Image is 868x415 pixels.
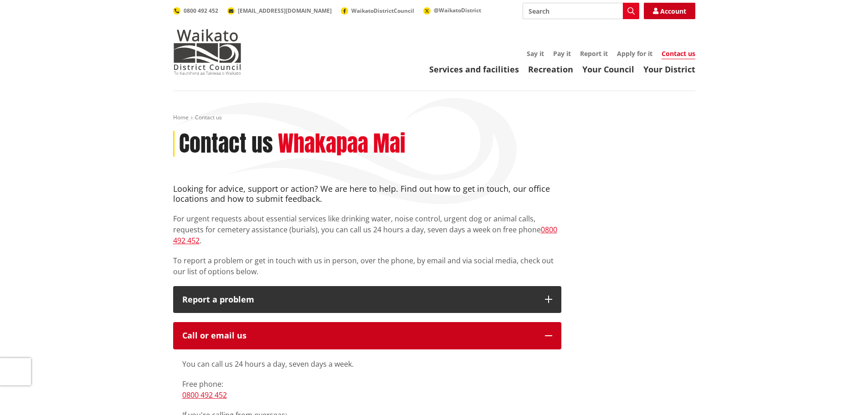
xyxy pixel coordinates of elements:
[173,184,561,204] h4: Looking for advice, support or action? We are here to help. Find out how to get in touch, our off...
[434,6,481,14] span: @WaikatoDistrict
[528,64,573,75] a: Recreation
[527,49,544,58] a: Say it
[173,114,695,122] nav: breadcrumb
[523,3,639,19] input: Search input
[582,64,634,75] a: Your Council
[662,49,695,59] a: Contact us
[173,7,218,15] a: 0800 492 452
[182,359,552,369] p: You can call us 24 hours a day, seven days a week.
[173,113,189,121] a: Home
[351,7,414,15] span: WaikatoDistrictCouncil
[423,6,481,14] a: @WaikatoDistrict
[195,113,222,121] span: Contact us
[643,64,695,75] a: Your District
[429,64,519,75] a: Services and facilities
[182,379,552,400] p: Free phone:
[173,286,561,313] button: Report a problem
[617,49,652,58] a: Apply for it
[179,131,273,157] h1: Contact us
[173,322,561,349] button: Call or email us
[580,49,608,58] a: Report it
[341,7,414,15] a: WaikatoDistrictCouncil
[644,3,695,19] a: Account
[173,255,561,277] p: To report a problem or get in touch with us in person, over the phone, by email and via social me...
[238,7,332,15] span: [EMAIL_ADDRESS][DOMAIN_NAME]
[182,331,536,340] div: Call or email us
[173,225,557,246] a: 0800 492 452
[553,49,571,58] a: Pay it
[227,7,332,15] a: [EMAIL_ADDRESS][DOMAIN_NAME]
[173,29,241,75] img: Waikato District Council - Te Kaunihera aa Takiwaa o Waikato
[278,131,406,157] h2: Whakapaa Mai
[182,295,536,304] p: Report a problem
[826,377,859,410] iframe: Messenger Launcher
[184,7,218,15] span: 0800 492 452
[182,390,227,400] a: 0800 492 452
[173,213,561,246] p: For urgent requests about essential services like drinking water, noise control, urgent dog or an...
